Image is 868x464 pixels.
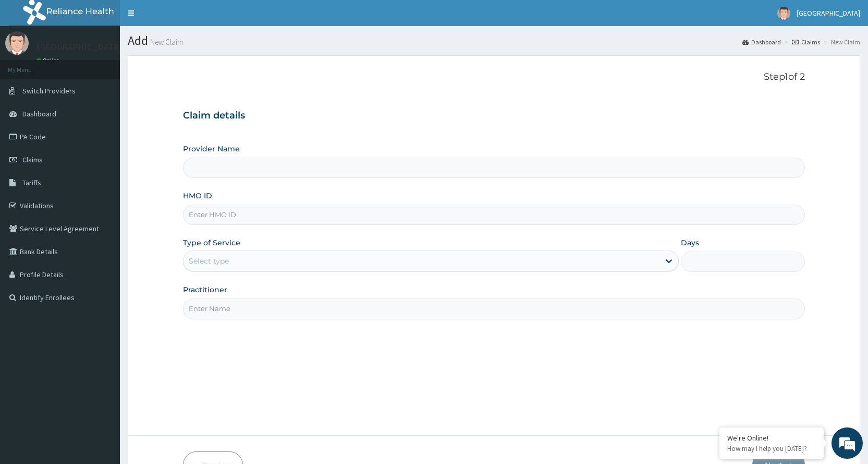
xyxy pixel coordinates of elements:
a: Online [36,57,62,64]
a: Claims [792,38,820,46]
label: HMO ID [183,191,212,201]
span: Dashboard [22,109,56,118]
label: Provider Name [183,144,240,154]
input: Enter Name [183,299,805,319]
a: Dashboard [742,38,781,46]
li: New Claim [821,38,860,46]
h1: Add [128,34,860,47]
h3: Claim details [183,110,805,122]
div: We're Online! [727,433,816,443]
span: Switch Providers [22,86,76,96]
span: Claims [22,155,43,164]
p: Step 1 of 2 [183,72,805,83]
span: [GEOGRAPHIC_DATA] [797,8,860,18]
img: User Image [5,31,29,55]
input: Enter HMO ID [183,205,805,225]
div: Select type [189,256,229,266]
label: Type of Service [183,237,240,248]
label: Days [681,237,699,248]
label: Practitioner [183,284,227,295]
img: User Image [777,7,790,20]
small: New Claim [148,38,183,46]
p: How may I help you today? [727,444,816,453]
p: [GEOGRAPHIC_DATA] [36,42,123,52]
span: Tariffs [22,178,41,187]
